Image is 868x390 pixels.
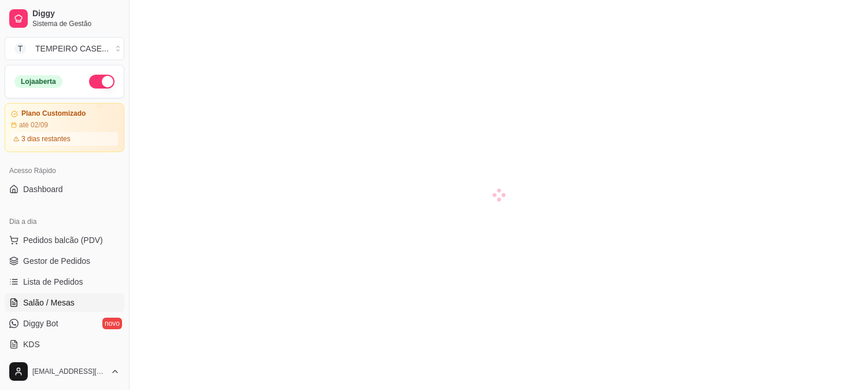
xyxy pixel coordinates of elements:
[32,367,106,376] span: [EMAIL_ADDRESS][DOMAIN_NAME]
[5,37,124,60] button: Select a team
[89,75,114,89] button: Alterar Status
[23,183,63,195] span: Dashboard
[23,255,90,267] span: Gestor de Pedidos
[23,339,40,350] span: KDS
[23,276,83,288] span: Lista de Pedidos
[5,231,124,249] button: Pedidos balcão (PDV)
[5,358,124,385] button: [EMAIL_ADDRESS][DOMAIN_NAME]
[5,212,124,231] div: Dia a dia
[35,43,109,54] div: TEMPEIRO CASE ...
[14,43,26,54] span: T
[23,297,75,308] span: Salão / Mesas
[5,293,124,312] a: Salão / Mesas
[23,234,103,246] span: Pedidos balcão (PDV)
[19,120,48,130] article: até 02/09
[5,103,124,152] a: Plano Customizadoaté 02/093 dias restantes
[14,75,62,88] div: Loja aberta
[23,318,58,329] span: Diggy Bot
[21,134,71,144] article: 3 dias restantes
[5,161,124,180] div: Acesso Rápido
[5,273,124,291] a: Lista de Pedidos
[5,314,124,333] a: Diggy Botnovo
[5,335,124,354] a: KDS
[5,180,124,198] a: Dashboard
[32,9,120,19] span: Diggy
[5,252,124,270] a: Gestor de Pedidos
[21,109,86,118] article: Plano Customizado
[5,5,124,32] a: DiggySistema de Gestão
[32,19,120,28] span: Sistema de Gestão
